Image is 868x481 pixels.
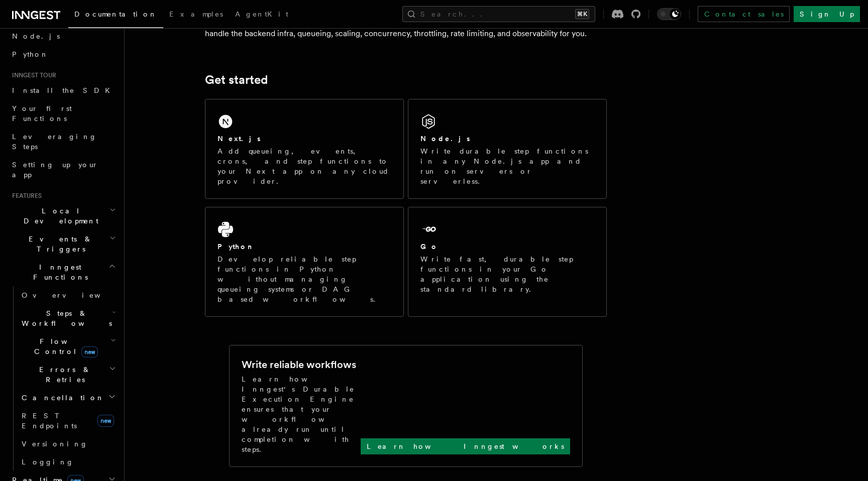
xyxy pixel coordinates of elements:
a: Learn how Inngest works [361,438,570,454]
a: AgentKit [229,3,294,27]
span: Your first Functions [12,104,72,123]
span: Events & Triggers [8,234,110,254]
span: Examples [169,10,223,18]
span: REST Endpoints [22,412,77,430]
span: Python [12,50,49,58]
button: Cancellation [18,389,118,407]
span: AgentKit [235,10,288,18]
button: Events & Triggers [8,230,118,258]
span: Setting up your app [12,161,98,179]
kbd: ⌘K [575,9,589,19]
a: Node.js [8,27,118,45]
div: Inngest Functions [8,286,118,471]
h2: Write reliable workflows [242,357,356,372]
p: Learn how Inngest works [367,441,564,451]
a: Leveraging Steps [8,128,118,156]
span: Cancellation [18,393,104,403]
a: Install the SDK [8,81,118,99]
p: Add queueing, events, crons, and step functions to your Next app on any cloud provider. [218,146,391,186]
span: Documentation [74,10,157,18]
span: Steps & Workflows [18,308,112,328]
a: Get started [205,73,268,87]
a: Next.jsAdd queueing, events, crons, and step functions to your Next app on any cloud provider. [205,99,404,199]
a: Overview [18,286,118,304]
a: Sign Up [794,6,860,22]
a: Python [8,45,118,63]
button: Search...⌘K [402,6,595,22]
h2: Next.js [218,134,261,144]
a: Setting up your app [8,156,118,184]
a: Your first Functions [8,99,118,128]
span: new [97,415,114,427]
span: Local Development [8,206,110,226]
a: Logging [18,453,118,471]
span: Inngest tour [8,71,56,79]
button: Steps & Workflows [18,304,118,332]
span: Errors & Retries [18,365,109,385]
h2: Python [218,242,255,252]
a: GoWrite fast, durable step functions in your Go application using the standard library. [408,207,607,317]
h2: Go [420,242,439,252]
a: Examples [163,3,229,27]
button: Flow Controlnew [18,332,118,360]
span: Versioning [22,440,88,448]
a: Node.jsWrite durable step functions in any Node.js app and run on servers or serverless. [408,99,607,199]
span: Node.js [12,32,60,40]
button: Toggle dark mode [657,8,681,20]
button: Errors & Retries [18,360,118,389]
span: Logging [22,458,74,466]
a: Versioning [18,435,118,453]
p: Learn how Inngest's Durable Execution Engine ensures that your workflow already run until complet... [242,374,361,454]
a: PythonDevelop reliable step functions in Python without managing queueing systems or DAG based wo... [205,207,404,317]
a: Contact sales [698,6,790,22]
span: Flow Control [18,336,111,356]
span: Inngest Functions [8,262,108,282]
span: Features [8,192,42,200]
p: Develop reliable step functions in Python without managing queueing systems or DAG based workflows. [218,254,391,304]
p: Write fast, durable step functions in your Go application using the standard library. [420,254,594,294]
span: new [81,346,98,357]
span: Leveraging Steps [12,133,97,151]
button: Local Development [8,202,118,230]
a: Documentation [68,3,163,28]
p: Write durable step functions in any Node.js app and run on servers or serverless. [420,146,594,186]
h2: Node.js [420,134,470,144]
span: Install the SDK [12,86,116,94]
button: Inngest Functions [8,258,118,286]
a: REST Endpointsnew [18,407,118,435]
span: Overview [22,291,125,299]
